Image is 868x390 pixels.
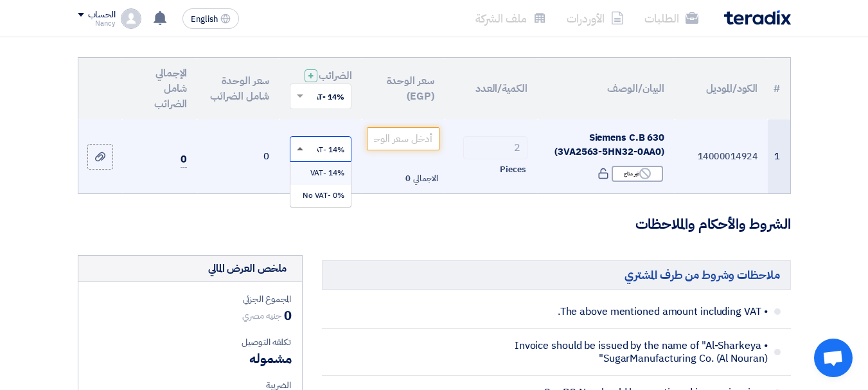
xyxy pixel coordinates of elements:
[322,260,791,289] h5: ملاحظات وشروط من طرف المشتري
[78,20,116,27] div: Nancy
[768,58,790,120] th: #
[191,15,218,24] span: English
[303,190,344,201] span: 0% -No VAT
[500,163,526,176] span: Pieces
[89,292,292,306] div: المجموع الجزئي
[308,68,314,84] span: +
[88,10,116,21] div: الحساب
[78,215,791,235] h3: الشروط والأحكام والملاحظات
[612,166,663,182] div: غير متاح
[362,58,444,120] th: سعر الوحدة (EGP)
[121,8,141,29] img: profile_test.png
[554,130,664,159] span: Siemens C.B 630 (3VA2563-5HN32-0AA0)
[445,58,538,120] th: الكمية/العدد
[89,335,292,349] div: تكلفه التوصيل
[405,172,411,185] span: 0
[429,305,768,318] span: • The above mentioned amount including VAT.
[181,152,187,168] span: 0
[429,339,768,365] span: • Invoice should be issued by the name of "Al-Sharkeya SugarManufacturing Co. (Al Nouran)"
[284,306,292,325] span: 0
[242,309,281,323] span: جنيه مصري
[208,261,287,276] div: ملخص العرض المالي
[463,136,527,159] input: RFQ_STEP1.ITEMS.2.AMOUNT_TITLE
[279,58,362,120] th: الضرائب
[197,58,279,120] th: سعر الوحدة شامل الضرائب
[310,167,344,179] span: 14% -VAT
[182,8,239,29] button: English
[413,172,438,185] span: الاجمالي
[367,127,439,150] input: أدخل سعر الوحدة
[290,136,351,162] ng-select: VAT
[814,339,853,377] div: دردشة مفتوحة
[197,120,279,194] td: 0
[249,349,291,368] span: مشموله
[768,120,790,194] td: 1
[675,120,768,194] td: 14000014924
[675,58,768,120] th: الكود/الموديل
[538,58,675,120] th: البيان/الوصف
[122,58,197,120] th: الإجمالي شامل الضرائب
[724,10,791,25] img: Teradix logo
